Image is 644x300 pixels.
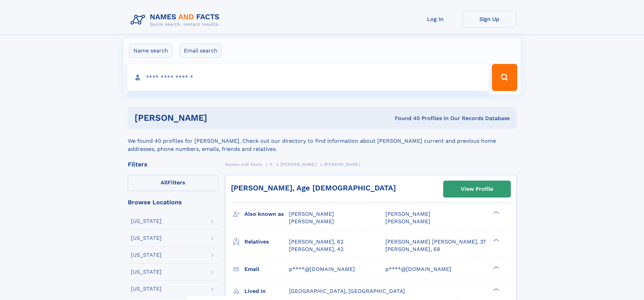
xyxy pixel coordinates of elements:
a: Names and Facts [225,160,262,168]
div: Filters [128,161,218,167]
h1: [PERSON_NAME] [135,114,301,122]
h3: Lived in [244,285,289,297]
div: [US_STATE] [131,235,162,241]
div: ❯ [492,238,500,242]
div: [US_STATE] [131,286,162,292]
span: [PERSON_NAME] [289,211,334,217]
input: search input [127,64,489,91]
div: Found 40 Profiles In Our Records Database [301,115,510,122]
label: Name search [129,44,172,58]
div: ❯ [492,265,500,270]
h3: Relatives [244,236,289,248]
div: ❯ [492,287,500,292]
h3: Also known as [244,208,289,220]
div: ❯ [492,210,500,215]
span: [PERSON_NAME] [385,211,430,217]
div: We found 40 profiles for [PERSON_NAME]. Check out our directory to find information about [PERSON... [128,129,517,153]
div: View Profile [461,181,493,197]
span: [PERSON_NAME] [280,162,316,167]
span: [PERSON_NAME] [385,218,430,225]
span: All [161,179,168,186]
a: Sign Up [462,11,517,27]
a: [PERSON_NAME], Age [DEMOGRAPHIC_DATA] [231,184,396,192]
a: [PERSON_NAME], 42 [289,246,343,253]
span: [PERSON_NAME] [289,218,334,225]
h3: Email [244,263,289,275]
div: [US_STATE] [131,269,162,275]
button: Search Button [492,64,517,91]
a: [PERSON_NAME] [PERSON_NAME], 37 [385,238,486,246]
span: [PERSON_NAME] [324,162,360,167]
a: Log In [408,11,462,27]
a: [PERSON_NAME], 68 [385,246,440,253]
a: [PERSON_NAME] [280,160,316,168]
div: [US_STATE] [131,252,162,258]
a: View Profile [444,181,510,197]
img: Logo Names and Facts [128,11,225,29]
a: P [270,160,273,168]
span: [GEOGRAPHIC_DATA], [GEOGRAPHIC_DATA] [289,288,405,294]
div: [US_STATE] [131,218,162,224]
a: [PERSON_NAME], 62 [289,238,343,246]
span: P [270,162,273,167]
label: Email search [180,44,222,58]
div: Browse Locations [128,199,218,205]
label: Filters [128,175,218,191]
